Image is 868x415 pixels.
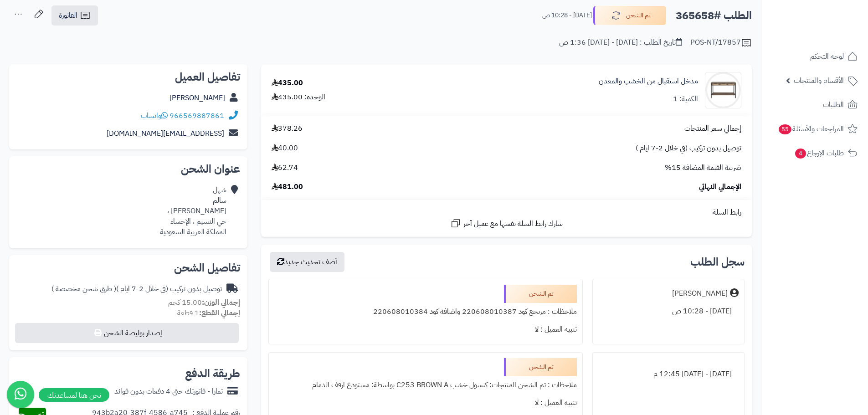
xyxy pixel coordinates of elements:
[160,185,226,237] div: شهل سالم [PERSON_NAME] ، حي النسيم ، الإحساء المملكة العربية السعودية
[16,164,240,174] h2: عنوان الشحن
[15,323,239,343] button: إصدار بوليصة الشحن
[51,5,98,26] a: الفاتورة
[504,358,577,376] div: تم الشحن
[795,149,806,159] span: 4
[598,365,739,383] div: [DATE] - [DATE] 12:45 م
[794,147,844,159] span: طلبات الإرجاع
[672,288,728,299] div: [PERSON_NAME]
[169,110,224,121] a: 966569887861
[16,72,240,82] h2: تفاصيل العميل
[114,386,223,397] div: تمارا - فاتورتك حتى 4 دفعات بدون فوائد
[676,6,752,25] h2: الطلب #365658
[636,143,741,154] span: توصيل بدون تركيب (في خلال 2-7 ايام )
[107,128,224,139] a: [EMAIL_ADDRESS][DOMAIN_NAME]
[272,143,298,154] span: 40.00
[599,76,698,87] a: مدخل استقبال من الخشب والمعدن
[794,74,844,87] span: الأقسام والمنتجات
[141,110,168,121] a: واتساب
[767,118,863,140] a: المراجعات والأسئلة55
[767,142,863,164] a: طلبات الإرجاع4
[665,163,741,173] span: ضريبة القيمة المضافة 15%
[199,307,240,318] strong: إجمالي القطع:
[265,207,748,218] div: رابط السلة
[699,182,741,192] span: الإجمالي النهائي
[169,92,225,103] a: [PERSON_NAME]
[684,123,741,134] span: إجمالي سعر المنتجات
[168,297,240,308] small: 15.00 كجم
[272,92,325,102] div: الوحدة: 435.00
[272,182,303,192] span: 481.00
[767,46,863,67] a: لوحة التحكم
[598,302,739,320] div: [DATE] - 10:28 ص
[272,163,298,173] span: 62.74
[673,94,698,104] div: الكمية: 1
[593,6,666,25] button: تم الشحن
[463,219,563,229] span: شارك رابط السلة نفسها مع عميل آخر
[202,297,240,308] strong: إجمالي الوزن:
[272,123,303,134] span: 378.26
[59,10,77,21] span: الفاتورة
[177,307,240,318] small: 1 قطعة
[185,368,240,379] h2: طريقة الدفع
[778,123,844,135] span: المراجعات والأسئلة
[690,37,752,48] div: POS-NT/17857
[823,98,844,111] span: الطلبات
[559,37,682,48] div: تاريخ الطلب : [DATE] - [DATE] 1:36 ص
[274,321,576,338] div: تنبيه العميل : لا
[51,283,116,294] span: ( طرق شحن مخصصة )
[690,256,745,267] h3: سجل الطلب
[16,262,240,273] h2: تفاصيل الشحن
[810,50,844,63] span: لوحة التحكم
[779,124,791,134] span: 55
[542,11,592,20] small: [DATE] - 10:28 ص
[705,72,741,108] img: 1704974034-220608010384-90x90.jpg
[274,303,576,321] div: ملاحظات : مرتجع كود 220608010387 واضافة كود 220608010384
[504,285,577,303] div: تم الشحن
[270,252,344,272] button: أضف تحديث جديد
[767,94,863,116] a: الطلبات
[450,218,563,229] a: شارك رابط السلة نفسها مع عميل آخر
[274,376,576,394] div: ملاحظات : تم الشحن المنتجات: كنسول خشب C253 BROWN A بواسطة: مستودع ارفف الدمام
[274,394,576,412] div: تنبيه العميل : لا
[272,78,303,88] div: 435.00
[51,284,222,294] div: توصيل بدون تركيب (في خلال 2-7 ايام )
